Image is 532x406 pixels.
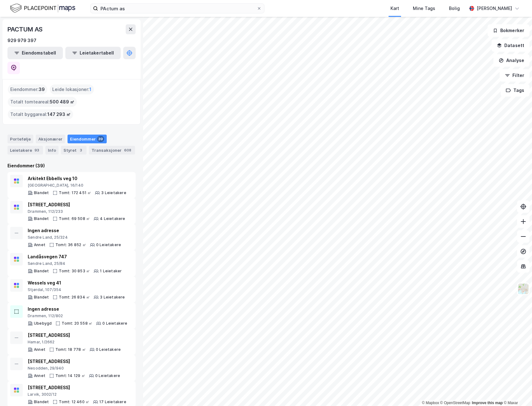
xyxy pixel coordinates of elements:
div: Aksjonærer [36,135,65,143]
div: Tomt: 36 852 ㎡ [55,242,86,247]
div: Transaksjoner [89,146,135,155]
a: Mapbox [422,401,439,405]
div: Blandet [34,190,49,195]
div: Annet [34,347,45,352]
div: Blandet [34,399,49,404]
div: Larvik, 3002/12 [28,392,126,397]
span: 147 293 ㎡ [47,111,71,118]
div: Ubebygd [34,321,52,326]
div: 3 Leietakere [100,295,125,300]
span: 1 [89,86,91,93]
div: [STREET_ADDRESS] [28,384,126,391]
div: Tomt: 172 451 ㎡ [59,190,91,195]
div: Leide lokasjoner : [50,84,94,94]
span: 39 [39,86,45,93]
div: 0 Leietakere [95,373,120,378]
div: [STREET_ADDRESS] [28,332,121,339]
div: Annet [34,373,45,378]
iframe: Chat Widget [501,376,532,406]
button: Leietakertabell [65,47,121,59]
div: Drammen, 112/802 [28,313,128,318]
div: Wessels veg 41 [28,279,125,287]
div: 1 Leietaker [100,269,122,274]
div: Eiendommer (39) [7,162,136,170]
div: 929 979 397 [7,37,36,44]
div: Annet [34,242,45,247]
button: Tags [501,84,530,97]
div: Ingen adresse [28,305,128,313]
div: Drammen, 112/233 [28,209,125,214]
button: Filter [500,69,530,82]
div: Blandet [34,269,49,274]
div: 3 Leietakere [101,190,126,195]
div: [STREET_ADDRESS] [28,201,125,208]
input: Søk på adresse, matrikkel, gårdeiere, leietakere eller personer [98,4,257,13]
div: Blandet [34,216,49,221]
button: Datasett [492,39,530,52]
div: Info [45,146,58,155]
div: Stjørdal, 107/354 [28,287,125,292]
div: Landåsvegen 747 [28,253,122,260]
div: 93 [33,147,40,153]
div: Arkitekt Ebbells veg 10 [28,175,126,182]
div: Tomt: 26 834 ㎡ [59,295,90,300]
div: Hamar, 1/2662 [28,340,121,345]
img: Z [517,283,529,295]
div: [PERSON_NAME] [477,5,512,12]
a: OpenStreetMap [440,401,470,405]
div: Eiendommer [68,135,107,143]
div: Eiendommer : [8,84,47,94]
span: 500 489 ㎡ [50,98,74,106]
div: Tomt: 14 129 ㎡ [55,373,85,378]
div: PACTUM AS [7,24,44,34]
div: 17 Leietakere [99,399,126,404]
div: [STREET_ADDRESS] [28,358,120,365]
div: Styret [61,146,86,155]
div: Totalt tomteareal : [8,97,77,107]
img: logo.f888ab2527a4732fd821a326f86c7f29.svg [10,3,75,14]
div: Bolig [449,5,460,12]
div: Tomt: 18 778 ㎡ [55,347,86,352]
div: Tomt: 69 508 ㎡ [59,216,90,221]
div: 39 [97,136,104,142]
div: 0 Leietakere [96,242,121,247]
div: 0 Leietakere [96,347,121,352]
div: 3 [78,147,84,153]
div: Tomt: 20 558 ㎡ [62,321,92,326]
div: Tomt: 12 460 ㎡ [59,399,89,404]
div: Blandet [34,295,49,300]
div: Tomt: 30 853 ㎡ [59,269,90,274]
div: 0 Leietakere [102,321,127,326]
div: 4 Leietakere [100,216,125,221]
button: Analyse [493,54,530,67]
a: Improve this map [472,401,503,405]
div: Kart [390,5,399,12]
div: Søndre Land, 25/324 [28,235,121,240]
div: Nesodden, 29/940 [28,366,120,371]
div: Søndre Land, 25/84 [28,261,122,266]
div: Portefølje [7,135,33,143]
div: Totalt byggareal : [8,109,73,119]
button: Eiendomstabell [7,47,63,59]
div: Mine Tags [413,5,435,12]
div: Leietakere [7,146,43,155]
div: [GEOGRAPHIC_DATA], 16/140 [28,183,126,188]
button: Bokmerker [488,24,530,37]
div: Ingen adresse [28,227,121,234]
div: 608 [123,147,133,153]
